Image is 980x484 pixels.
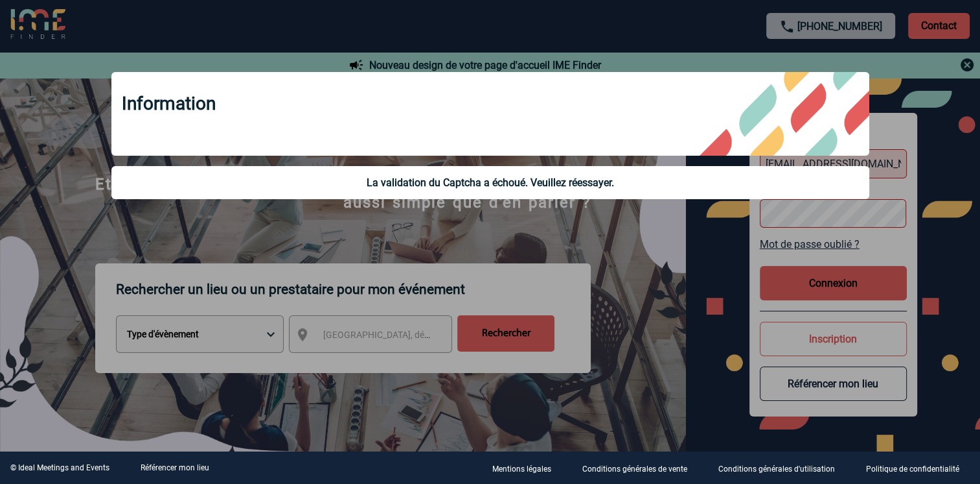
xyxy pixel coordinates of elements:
a: Référencer mon lieu [141,463,209,472]
div: La validation du Captcha a échoué. Veuillez réessayer. [122,176,859,189]
div: Information [111,72,869,156]
p: Politique de confidentialité [866,465,959,474]
p: Conditions générales de vente [582,465,687,474]
a: Conditions générales d'utilisation [708,462,856,474]
p: Mentions légales [492,465,551,474]
div: © Ideal Meetings and Events [10,463,109,472]
a: Conditions générales de vente [572,462,708,474]
a: Politique de confidentialité [856,462,980,474]
a: Mentions légales [482,462,572,474]
p: Conditions générales d'utilisation [718,465,835,474]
